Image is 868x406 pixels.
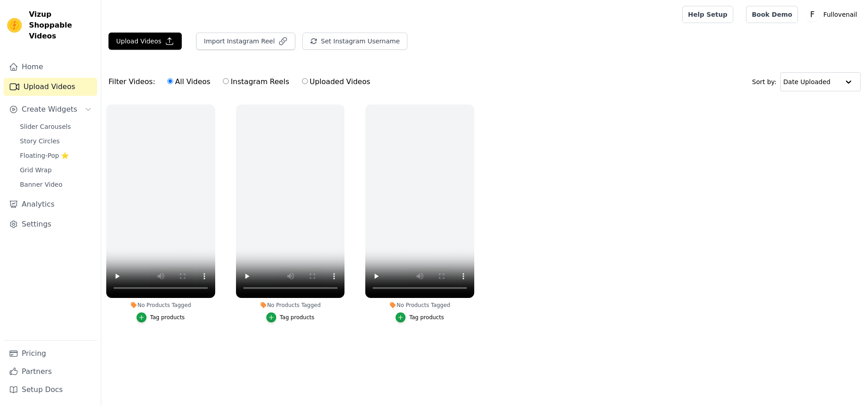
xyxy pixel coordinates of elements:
div: No Products Tagged [106,302,215,309]
span: Story Circles [20,137,60,146]
label: Instagram Reels [222,76,289,88]
input: Uploaded Videos [302,78,308,84]
a: Book Demo [746,6,798,23]
a: Home [4,58,97,76]
button: Set Instagram Username [302,33,407,50]
div: Filter Videos: [108,71,375,92]
input: Instagram Reels [223,78,229,84]
a: Floating-Pop ⭐ [14,149,97,162]
div: Tag products [150,314,185,321]
a: Settings [4,215,97,233]
label: Uploaded Videos [302,76,371,88]
button: Import Instagram Reel [196,33,295,50]
button: Upload Videos [108,33,182,50]
a: Pricing [4,345,97,363]
a: Help Setup [682,6,733,23]
div: Tag products [409,314,444,321]
span: Banner Video [20,180,62,189]
a: Banner Video [14,178,97,191]
button: Tag products [137,312,185,322]
input: All Videos [167,78,173,84]
span: Create Widgets [22,104,77,115]
a: Upload Videos [4,78,97,96]
span: Floating-Pop ⭐ [20,151,69,160]
div: Tag products [280,314,315,321]
a: Analytics [4,195,97,213]
a: Story Circles [14,135,97,147]
div: Sort by: [752,72,861,91]
button: Tag products [396,312,444,322]
span: Slider Carousels [20,122,71,131]
p: Fullovenail [820,6,861,23]
button: Create Widgets [4,100,97,118]
button: F Fullovenail [805,6,861,23]
text: F [810,10,815,19]
a: Slider Carousels [14,120,97,133]
a: Setup Docs [4,381,97,399]
div: No Products Tagged [365,302,474,309]
img: Vizup [7,18,22,33]
div: No Products Tagged [236,302,345,309]
a: Grid Wrap [14,164,97,176]
label: All Videos [167,76,211,88]
a: Partners [4,363,97,381]
span: Vizup Shoppable Videos [29,9,94,42]
span: Grid Wrap [20,165,52,175]
button: Tag products [266,312,315,322]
